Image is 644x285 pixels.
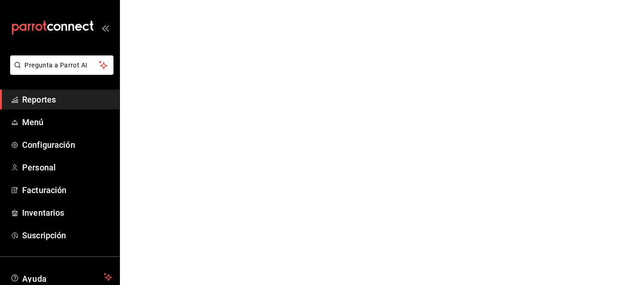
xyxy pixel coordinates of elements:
[22,161,112,174] span: Personal
[22,139,112,151] span: Configuración
[10,55,113,75] button: Pregunta a Parrot AI
[22,93,112,106] span: Reportes
[22,184,112,196] span: Facturación
[22,206,112,219] span: Inventarios
[22,229,112,242] span: Suscripción
[22,272,100,283] span: Ayuda
[6,67,113,77] a: Pregunta a Parrot AI
[25,61,99,70] span: Pregunta a Parrot AI
[101,24,109,31] button: open_drawer_menu
[22,116,112,128] span: Menú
